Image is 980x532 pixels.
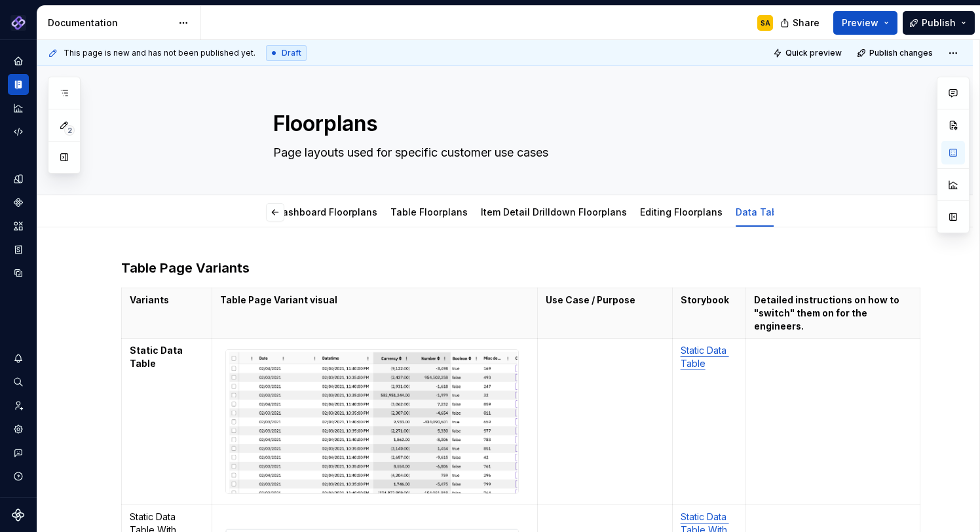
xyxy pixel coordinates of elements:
span: Publish [922,16,956,29]
div: Data Table Variants [730,198,832,225]
a: Editing Floorplans [640,206,723,218]
div: Documentation [48,16,172,29]
h3: Table Page Variants [121,259,920,277]
img: 6dbaed8a-0a30-44b0-9426-55cff702f035.png [226,350,518,493]
a: Table Floorplans [390,206,468,218]
span: Publish changes [869,48,933,58]
div: SA [761,18,770,28]
a: Static Data Table [681,345,729,369]
a: Design tokens [8,168,29,189]
button: Publish changes [853,44,939,62]
a: Documentation [8,74,29,95]
strong: Static Data Table [130,345,185,369]
button: Preview [833,11,897,35]
span: Quick preview [785,48,842,58]
svg: Supernova Logo [12,508,25,522]
a: Invite team [8,395,29,416]
p: Variants [130,294,204,307]
img: 2ea59a0b-fef9-4013-8350-748cea000017.png [10,15,26,31]
a: Data Table Variants [736,206,827,218]
p: Table Page Variant visual [220,294,529,307]
button: Publish [903,11,975,35]
a: Analytics [8,98,29,119]
p: Detailed instructions on how to "switch" them on for the engineers. [754,294,912,333]
button: Share [774,11,828,35]
textarea: Page layouts used for specific customer use cases [271,142,766,163]
a: Home [8,50,29,71]
a: Components [8,192,29,213]
a: Settings [8,419,29,440]
a: Assets [8,216,29,237]
textarea: Floorplans [271,108,766,140]
p: Storybook [681,294,738,307]
a: Storybook stories [8,239,29,260]
span: 2 [64,125,75,136]
a: Data sources [8,263,29,284]
button: Notifications [8,348,29,369]
button: Search ⌘K [8,371,29,392]
div: Item Detail Drilldown Floorplans [476,198,632,225]
span: Draft [282,48,301,58]
button: Quick preview [769,44,848,62]
button: Contact support [8,442,29,463]
a: Dashboard Floorplans [276,206,377,218]
a: Item Detail Drilldown Floorplans [481,206,627,218]
span: Share [793,16,820,29]
span: Preview [842,16,878,29]
div: Dashboard Floorplans [271,198,383,225]
p: Use Case / Purpose [546,294,664,307]
div: Table Floorplans [385,198,473,225]
div: Editing Floorplans [635,198,728,225]
span: This page is new and has not been published yet. [64,48,255,58]
a: Code automation [8,121,29,142]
